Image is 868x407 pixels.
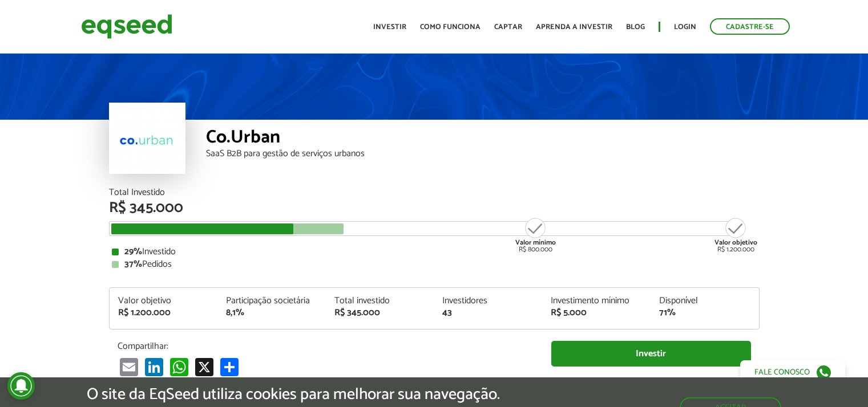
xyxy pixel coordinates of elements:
[659,308,750,318] div: 71%
[206,128,760,149] div: Co.Urban
[118,308,209,318] div: R$ 1.200.000
[193,357,216,376] a: X
[81,11,172,42] img: EqSeed
[226,296,317,306] div: Participação societária
[87,386,500,404] h5: O site da EqSeed utiliza cookies para melhorar sua navegação.
[536,23,612,31] a: Aprenda a investir
[420,23,481,31] a: Como funciona
[740,360,845,384] a: Fale conosco
[442,296,534,306] div: Investidores
[226,308,317,318] div: 8,1%
[494,23,522,31] a: Captar
[334,296,426,306] div: Total investido
[118,341,534,352] p: Compartilhar:
[112,260,757,269] div: Pedidos
[206,149,760,158] div: SaaS B2B para gestão de serviços urbanos
[124,244,142,259] strong: 29%
[659,296,750,306] div: Disponível
[118,296,209,306] div: Valor objetivo
[551,341,751,367] a: Investir
[551,296,642,306] div: Investimento mínimo
[118,357,140,376] a: Email
[442,308,534,318] div: 43
[626,23,645,31] a: Blog
[674,23,696,31] a: Login
[551,308,642,318] div: R$ 5.000
[515,237,556,248] strong: Valor mínimo
[514,217,557,253] div: R$ 800.000
[218,357,241,376] a: Compartilhar
[373,23,406,31] a: Investir
[109,188,760,197] div: Total Investido
[112,247,757,257] div: Investido
[168,357,191,376] a: WhatsApp
[714,237,757,248] strong: Valor objetivo
[124,257,142,272] strong: 37%
[143,357,165,376] a: LinkedIn
[714,217,757,253] div: R$ 1.200.000
[334,308,426,318] div: R$ 345.000
[710,18,790,35] a: Cadastre-se
[109,201,760,215] div: R$ 345.000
